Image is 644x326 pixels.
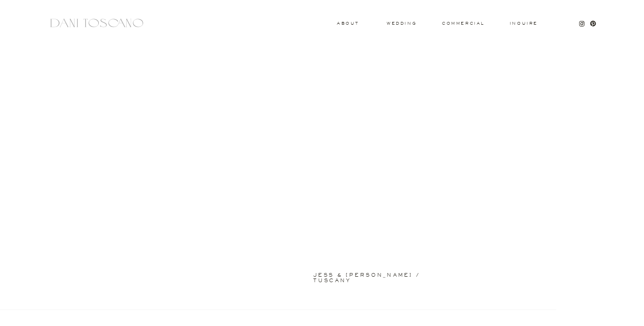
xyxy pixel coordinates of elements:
a: commercial [442,21,484,25]
a: wedding [387,21,416,25]
a: About [337,21,357,25]
a: Inquire [509,21,538,26]
a: jess & [PERSON_NAME] / tuscany [313,273,456,276]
